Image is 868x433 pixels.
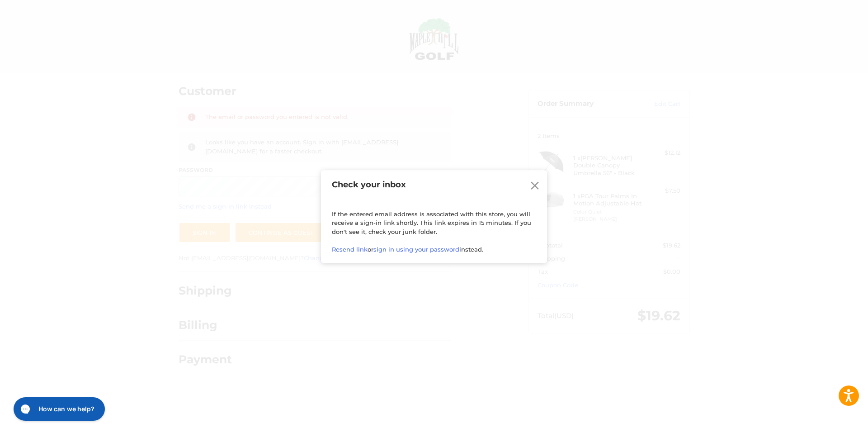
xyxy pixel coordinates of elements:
h2: Check your inbox [332,180,536,190]
span: If the entered email address is associated with this store, you will receive a sign-in link short... [332,210,531,235]
a: sign in using your password [373,246,459,253]
iframe: Gorgias live chat messenger [9,394,108,424]
a: Resend link [332,246,368,253]
p: or instead. [332,245,536,254]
